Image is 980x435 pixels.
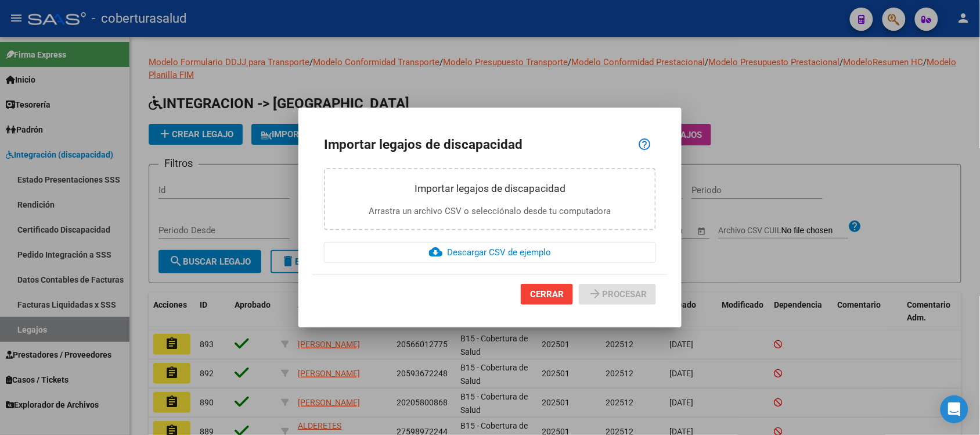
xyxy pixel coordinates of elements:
[588,289,647,299] span: PROCESAR
[588,287,602,301] mat-icon: arrow_forward
[429,247,552,258] span: Descargar CSV de ejemplo
[941,395,968,423] div: Open Intercom Messenger
[337,205,643,218] p: Arrastra un archivo CSV o selecciónalo desde tu computadora
[429,245,443,259] mat-icon: cloud_download
[324,135,627,155] h2: Importar legajos de discapacidad
[530,289,564,299] span: CERRAR
[637,137,651,151] mat-icon: help_outline
[337,181,643,196] h3: Importar legajos de discapacidad
[521,284,573,305] button: CERRAR
[324,242,656,263] button: Descargar CSV de ejemplo
[579,284,656,305] button: PROCESAR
